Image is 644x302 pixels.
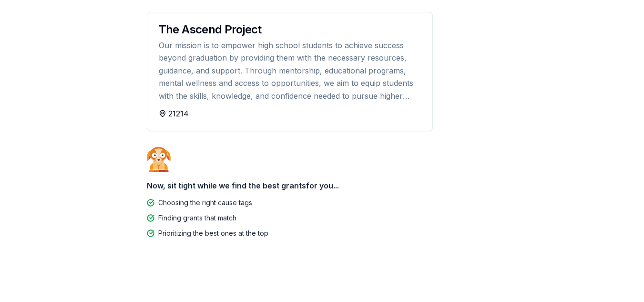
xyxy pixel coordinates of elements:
[159,24,421,35] div: The Ascend Project
[159,39,421,102] div: Our mission is to empower high school students to achieve success beyond graduation by providing ...
[159,108,421,119] div: 21214
[147,176,498,195] div: Now, sit tight while we find the best grants for you...
[158,228,268,239] div: Prioritizing the best ones at the top
[158,197,252,208] div: Choosing the right cause tags
[147,146,171,172] img: Dog waiting patiently
[158,212,236,224] div: Finding grants that match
